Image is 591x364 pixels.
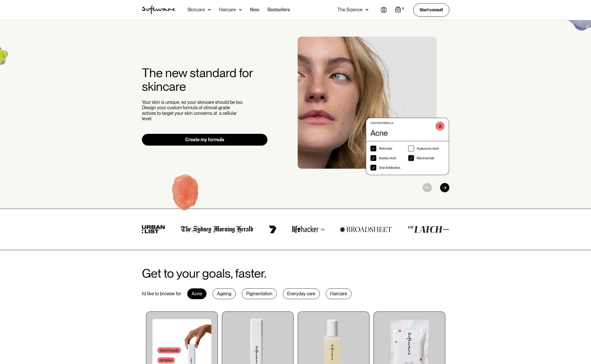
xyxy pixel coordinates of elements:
[283,288,320,299] div: Everyday care
[154,163,217,226] img: Hydroquinone (skin lightening agent)
[181,226,253,233] img: the Sydney morning herald logo
[401,6,405,11] div: 0
[187,288,206,299] div: Acne
[337,7,362,12] div: The Science
[326,288,351,299] div: Haircare
[142,225,165,234] img: urban list logo
[395,6,405,14] a: Open cart
[239,7,242,12] img: arrow down
[292,226,324,233] img: lifehacker logo
[219,7,236,12] div: Haircare
[366,7,368,12] img: arrow down
[142,99,244,122] p: Your skin is unique, so your skincare should be too. Design your custom formula of clinical-grade...
[142,267,266,280] h2: Get to your goals, faster.
[142,66,268,93] h2: The new standard for skincare
[208,7,211,12] img: arrow down
[408,226,449,233] img: the latch logo
[142,291,181,297] div: I’d like to browse for
[440,183,449,192] div: Next slide
[142,134,268,146] a: Create my formula
[340,227,392,232] img: broadsheet logo
[213,288,236,299] div: Ageing
[413,3,449,16] a: Start consult
[142,6,175,14] a: home
[242,288,277,299] div: Pigmentation
[298,37,449,175] div: 1 / 3
[188,7,205,12] div: Skincare
[142,6,175,14] img: Software Logo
